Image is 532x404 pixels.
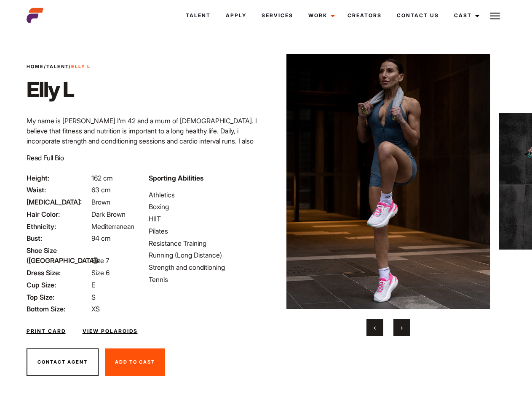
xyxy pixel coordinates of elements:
span: Waist: [27,185,90,195]
span: Hair Color: [27,209,90,219]
span: 94 cm [91,234,111,242]
li: Resistance Training [149,238,261,248]
a: Home [27,64,44,69]
a: Talent [178,4,218,27]
li: Running (Long Distance) [149,250,261,260]
li: Pilates [149,226,261,236]
span: Dark Brown [91,210,126,218]
span: 63 cm [91,186,111,194]
span: [MEDICAL_DATA]: [27,197,90,207]
span: / / [27,63,91,70]
li: Athletics [149,190,261,200]
h1: Elly L [27,77,91,102]
a: Talent [46,64,69,69]
span: Next [401,323,403,332]
span: XS [91,305,100,313]
span: Top Size: [27,292,90,302]
li: HIIT [149,214,261,224]
li: Strength and conditioning [149,262,261,272]
a: Cast [446,4,484,27]
span: Cup Size: [27,280,90,290]
a: Print Card [27,327,66,335]
span: E [91,281,95,289]
span: Bottom Size: [27,304,90,314]
li: Tennis [149,274,261,284]
p: My name is [PERSON_NAME] I’m 42 and a mum of [DEMOGRAPHIC_DATA]. I believe that fitness and nutri... [27,116,261,186]
span: Add To Cast [115,359,155,365]
span: Read Full Bio [27,154,64,162]
span: Mediterranean [91,222,134,231]
span: Dress Size: [27,268,90,278]
button: Add To Cast [105,348,165,376]
a: Services [254,4,301,27]
span: S [91,293,96,301]
span: Previous [374,323,376,332]
a: Contact Us [389,4,446,27]
span: Bust: [27,233,90,243]
a: Work [301,4,340,27]
a: Apply [218,4,254,27]
img: Burger icon [490,11,500,21]
span: 162 cm [91,174,113,182]
span: Ethnicity: [27,221,90,231]
li: Boxing [149,202,261,212]
span: Size 7 [91,256,109,265]
img: cropped-aefm-brand-fav-22-square.png [27,7,43,24]
span: Brown [91,198,110,206]
a: View Polaroids [83,327,138,335]
span: Size 6 [91,268,110,277]
strong: Elly L [71,64,91,69]
strong: Sporting Abilities [149,174,203,182]
span: Shoe Size ([GEOGRAPHIC_DATA]): [27,245,90,266]
button: Contact Agent [27,348,99,376]
span: Height: [27,173,90,183]
a: Creators [340,4,389,27]
button: Read Full Bio [27,153,64,163]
